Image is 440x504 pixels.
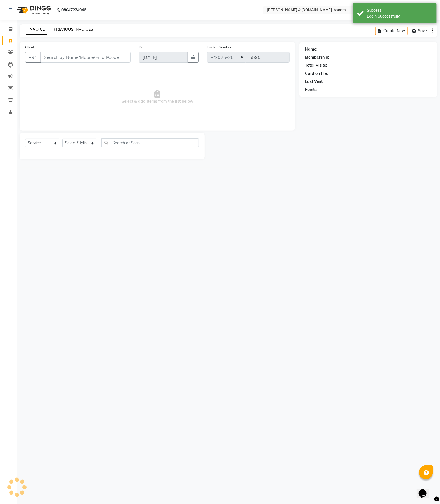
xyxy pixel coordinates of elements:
[40,52,131,63] input: Search by Name/Mobile/Email/Code
[61,2,86,18] b: 08047224946
[139,45,146,50] label: Date
[305,63,327,68] div: Total Visits:
[101,138,199,147] input: Search or Scan
[305,79,324,85] div: Last Visit:
[25,52,41,63] button: +91
[54,27,93,32] a: PREVIOUS INVOICES
[305,54,329,60] div: Membership:
[25,45,34,50] label: Client
[305,46,318,52] div: Name:
[417,482,434,498] iframe: chat widget
[14,2,53,18] img: logo
[410,27,429,35] button: Save
[305,87,318,93] div: Points:
[375,27,408,35] button: Create New
[26,25,47,35] a: INVOICE
[305,71,328,76] div: Card on file:
[367,8,432,13] div: Success
[367,13,432,19] div: Login Successfully.
[207,45,231,50] label: Invoice Number
[25,69,290,125] span: Select & add items from the list below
